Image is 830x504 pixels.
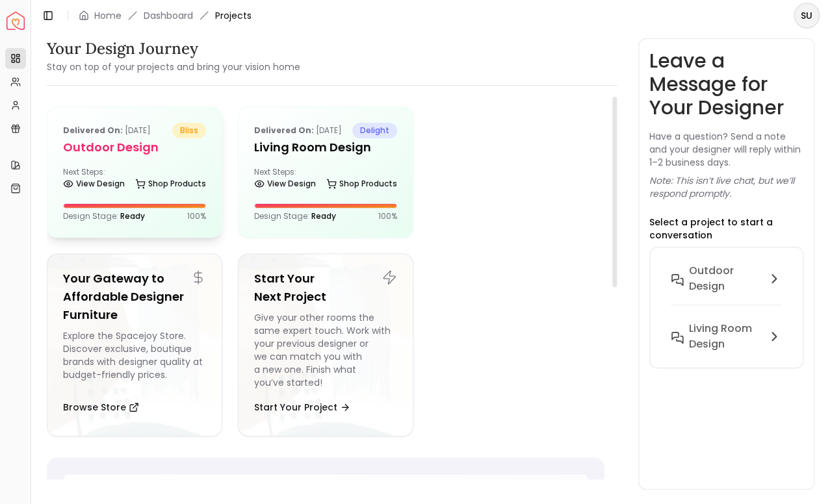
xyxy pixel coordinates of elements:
p: Design Stage: [63,211,145,221]
p: Have a question? Send a note and your designer will reply within 1–2 business days. [649,130,803,169]
a: Shop Products [135,175,206,193]
h5: Outdoor design [63,138,206,157]
a: Dashboard [144,9,193,22]
p: 100 % [378,211,397,221]
h3: Leave a Message for Your Designer [649,49,803,120]
a: Home [94,9,122,22]
a: Start Your Next ProjectGive your other rooms the same expert touch. Work with your previous desig... [238,253,413,436]
small: Stay on top of your projects and bring your vision home [47,60,300,73]
p: [DATE] [254,123,342,138]
a: View Design [63,175,125,193]
a: Spacejoy [6,12,25,30]
b: Delivered on: [254,125,314,136]
h6: Outdoor design [689,263,761,294]
a: View Design [254,175,316,193]
span: Projects [215,9,252,22]
b: Delivered on: [63,125,123,136]
p: Design Stage: [254,211,336,221]
button: Start Your Project [254,394,350,420]
button: SU [794,3,820,29]
div: Give your other rooms the same expert touch. Work with your previous designer or we can match you... [254,311,397,389]
a: Your Gateway to Affordable Designer FurnitureExplore the Spacejoy Store. Discover exclusive, bout... [47,253,222,436]
button: Living Room Design [660,316,792,357]
h3: Your Design Journey [47,38,300,59]
span: SU [795,4,818,27]
h5: Living Room Design [254,138,397,157]
button: Outdoor design [660,258,792,316]
span: delight [352,123,397,138]
button: Browse Store [63,394,139,420]
span: bliss [172,123,206,138]
a: Shop Products [326,175,397,193]
div: Next Steps: [63,167,206,193]
p: 100 % [187,211,206,221]
h5: Start Your Next Project [254,270,397,306]
p: Select a project to start a conversation [649,216,803,242]
p: Note: This isn’t live chat, but we’ll respond promptly. [649,174,803,200]
h5: Your Gateway to Affordable Designer Furniture [63,270,206,324]
nav: breadcrumb [79,9,252,22]
span: Ready [311,210,336,221]
p: [DATE] [63,123,151,138]
div: Next Steps: [254,167,397,193]
h6: Living Room Design [689,321,761,352]
div: Explore the Spacejoy Store. Discover exclusive, boutique brands with designer quality at budget-f... [63,329,206,389]
span: Ready [120,210,145,221]
img: Spacejoy Logo [6,12,25,30]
